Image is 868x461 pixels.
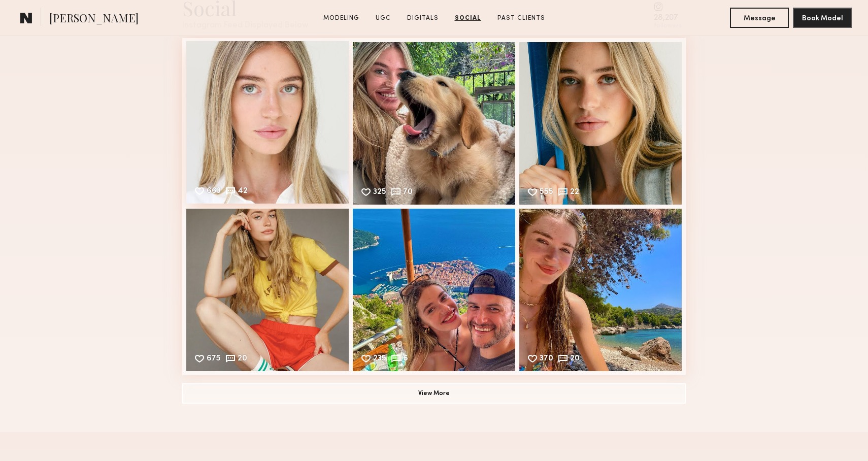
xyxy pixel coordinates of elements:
button: Book Model [793,8,852,28]
button: View More [182,383,686,404]
div: 42 [238,187,248,196]
button: Message [730,8,789,28]
div: 555 [540,188,553,197]
div: 6 [403,355,408,364]
div: 325 [373,188,386,197]
a: Digitals [403,14,443,23]
div: 70 [403,188,413,197]
a: UGC [372,14,395,23]
div: 235 [373,355,386,364]
div: 663 [207,187,221,196]
a: Book Model [793,13,852,22]
div: 20 [570,355,580,364]
div: 22 [570,188,579,197]
a: Social [451,14,485,23]
a: Past Clients [493,14,549,23]
div: 370 [540,355,553,364]
span: [PERSON_NAME] [49,10,139,28]
div: 20 [238,355,247,364]
a: Modeling [319,14,363,23]
div: 675 [207,355,221,364]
